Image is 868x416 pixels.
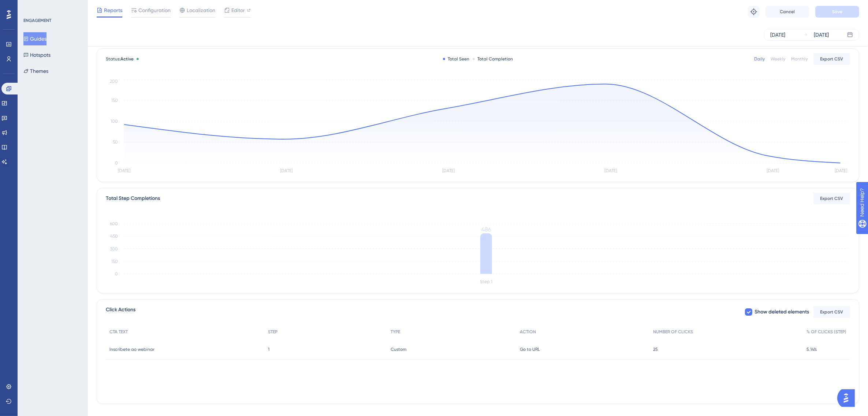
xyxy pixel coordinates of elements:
span: Show deleted elements [755,308,809,316]
div: Total Seen [443,56,470,62]
tspan: [DATE] [118,168,130,174]
button: Themes [23,64,48,78]
div: [DATE] [814,30,829,39]
button: Cancel [765,6,809,18]
button: Export CSV [813,193,850,204]
span: TYPE [391,329,400,335]
span: Localization [187,6,215,15]
div: Total Completion [473,56,513,62]
tspan: 300 [110,246,118,252]
span: ACTION [520,329,536,335]
button: Hotspots [23,48,51,62]
span: 25 [653,346,658,352]
span: Cancel [780,9,795,15]
tspan: 0 [115,160,118,166]
span: Need Help? [17,2,46,11]
tspan: 450 [110,234,118,239]
span: Editor [231,6,245,15]
div: Monthly [791,56,808,62]
button: Guides [23,32,46,45]
button: Export CSV [813,53,850,65]
tspan: [DATE] [442,168,455,174]
tspan: [DATE] [604,168,617,174]
span: Save [832,9,842,15]
button: Export CSV [813,306,850,318]
span: Custom [391,346,406,352]
span: Export CSV [820,196,843,201]
iframe: UserGuiding AI Assistant Launcher [837,387,859,409]
span: 1 [268,346,269,352]
span: Export CSV [820,56,843,62]
span: Status: [106,56,134,62]
tspan: 200 [110,79,118,84]
div: [DATE] [770,30,785,39]
span: Go to URL [520,346,540,352]
tspan: 50 [113,140,118,145]
span: STEP [268,329,277,335]
div: ENGAGEMENT [23,18,51,23]
tspan: 0 [115,271,118,276]
tspan: [DATE] [767,168,779,174]
tspan: 100 [111,119,118,124]
tspan: 150 [111,98,118,103]
span: Inscríbete ao webinar [109,346,154,352]
div: Total Step Completions [106,194,160,203]
span: CTA TEXT [109,329,128,335]
span: Configuration [138,6,171,15]
div: Weekly [771,56,785,62]
div: Daily [754,56,765,62]
span: Active [120,56,134,62]
button: Save [815,6,859,18]
span: 5.14% [806,346,817,352]
tspan: [DATE] [835,168,847,174]
span: Export CSV [820,309,843,315]
tspan: 150 [111,259,118,264]
tspan: [DATE] [280,168,293,174]
span: Reports [104,6,122,15]
tspan: 486 [481,226,491,233]
span: Click Actions [106,305,135,319]
span: NUMBER OF CLICKS [653,329,693,335]
tspan: Step 1 [480,279,492,285]
span: % OF CLICKS (STEP) [806,329,846,335]
tspan: 600 [110,221,118,226]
